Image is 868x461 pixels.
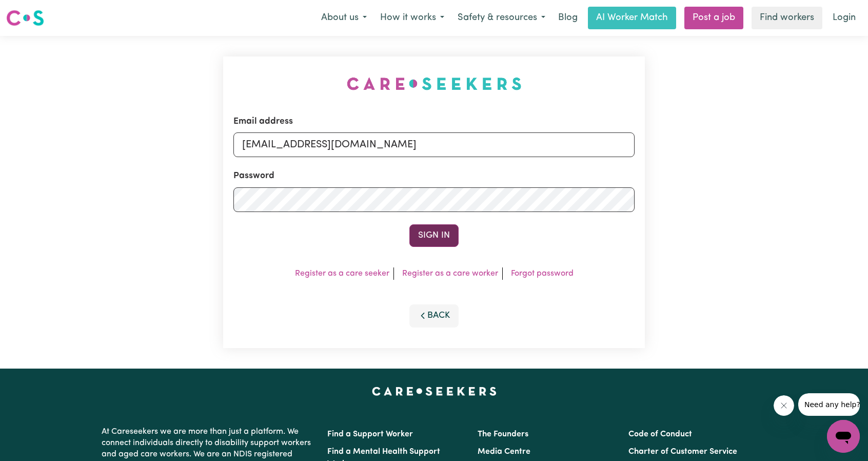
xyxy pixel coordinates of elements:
[372,387,497,395] a: Careseekers home page
[552,7,584,29] a: Blog
[826,7,862,29] a: Login
[233,132,635,157] input: Email address
[684,7,743,29] a: Post a job
[451,7,552,29] button: Safety & resources
[798,393,860,416] iframe: Message from company
[774,395,794,416] iframe: Close message
[409,224,459,247] button: Sign In
[233,169,274,183] label: Password
[628,430,692,438] a: Code of Conduct
[6,6,44,30] a: Careseekers logo
[588,7,676,29] a: AI Worker Match
[752,7,822,29] a: Find workers
[295,270,389,278] a: Register as a care seeker
[478,448,530,456] a: Media Centre
[6,9,44,27] img: Careseekers logo
[6,7,62,15] span: Need any help?
[511,270,574,278] a: Forgot password
[478,430,528,438] a: The Founders
[327,430,413,438] a: Find a Support Worker
[233,115,293,128] label: Email address
[373,7,451,29] button: How it works
[628,448,737,456] a: Charter of Customer Service
[409,304,459,327] button: Back
[402,270,498,278] a: Register as a care worker
[827,420,860,453] iframe: Button to launch messaging window
[314,7,373,29] button: About us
